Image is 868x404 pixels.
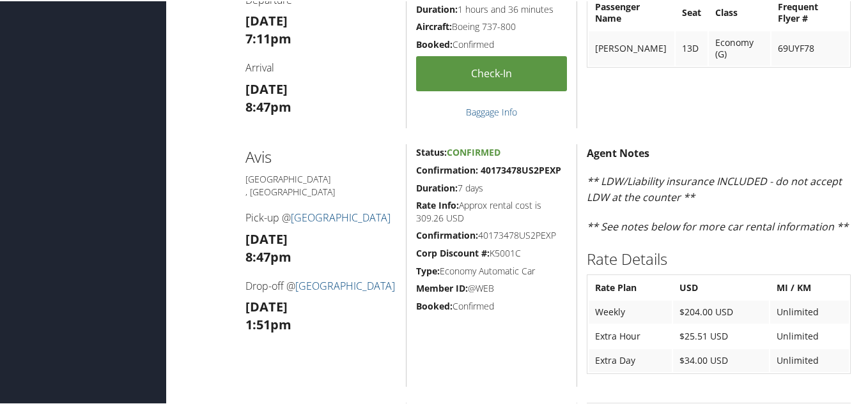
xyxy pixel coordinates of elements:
[245,209,397,223] h4: Pick-up @
[245,79,288,96] strong: [DATE]
[416,2,567,15] h5: 1 hours and 36 minutes
[676,30,708,64] td: 13D
[416,281,567,294] h5: @WEB
[245,29,291,46] strong: 7:11pm
[416,55,567,90] a: Check-in
[245,59,397,73] h4: Arrival
[416,145,447,157] strong: Status:
[245,297,288,314] strong: [DATE]
[245,229,288,246] strong: [DATE]
[416,37,453,49] strong: Booked:
[589,299,672,322] td: Weekly
[416,198,567,223] h5: Approx rental cost is 309.26 USD
[416,163,561,175] strong: Confirmation: 40173478US2PEXP
[416,246,567,258] h5: K5001C
[587,145,649,159] strong: Agent Notes
[771,30,849,64] td: 69UYF78
[416,19,452,31] strong: Aircraft:
[709,30,770,64] td: Economy (G)
[673,299,768,322] td: $204.00 USD
[416,299,453,311] strong: Booked:
[245,278,397,292] h4: Drop-off @
[245,315,291,332] strong: 1:51pm
[673,324,768,347] td: $25.51 USD
[416,228,478,240] strong: Confirmation:
[291,209,391,223] a: [GEOGRAPHIC_DATA]
[416,264,567,276] h5: Economy Automatic Car
[245,97,291,114] strong: 8:47pm
[770,324,849,347] td: Unlimited
[416,281,468,293] strong: Member ID:
[416,2,458,14] strong: Duration:
[466,105,517,117] a: Baggage Info
[416,19,567,32] h5: Boeing 737-800
[416,228,567,241] h5: 40173478US2PEXP
[589,275,672,298] th: Rate Plan
[245,11,288,28] strong: [DATE]
[245,172,397,197] h5: [GEOGRAPHIC_DATA] , [GEOGRAPHIC_DATA]
[589,324,672,347] td: Extra Hour
[770,299,849,322] td: Unlimited
[770,348,849,371] td: Unlimited
[416,299,567,311] h5: Confirmed
[587,247,851,269] h2: Rate Details
[416,198,459,210] strong: Rate Info:
[416,264,440,276] strong: Type:
[295,278,395,292] a: [GEOGRAPHIC_DATA]
[673,348,768,371] td: $34.00 USD
[447,145,500,157] span: Confirmed
[416,37,567,50] h5: Confirmed
[770,275,849,298] th: MI / KM
[416,246,490,258] strong: Corp Discount #:
[416,181,567,193] h5: 7 days
[587,218,848,232] em: ** See notes below for more car rental information **
[589,30,674,64] td: [PERSON_NAME]
[416,181,458,193] strong: Duration:
[245,145,397,167] h2: Avis
[589,348,672,371] td: Extra Day
[673,275,768,298] th: USD
[587,173,842,204] em: ** LDW/Liability insurance INCLUDED - do not accept LDW at the counter **
[245,247,291,264] strong: 8:47pm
